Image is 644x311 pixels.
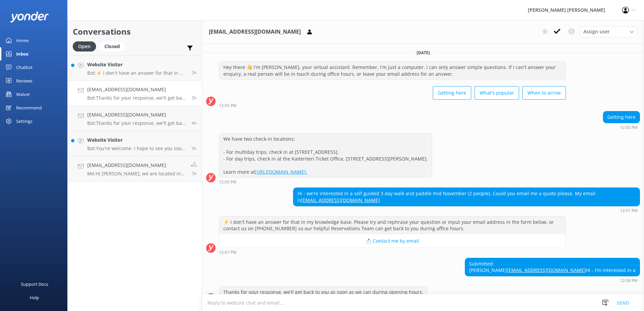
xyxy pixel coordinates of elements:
[219,104,236,108] strong: 12:55 PM
[87,86,187,93] h4: [EMAIL_ADDRESS][DOMAIN_NAME]
[255,169,307,175] a: [URL][DOMAIN_NAME].
[68,81,202,106] a: [EMAIL_ADDRESS][DOMAIN_NAME]Bot:Thanks for your response, we'll get back to you as soon as we can...
[16,88,30,101] div: Waiver
[219,216,566,234] div: ⚡ I don't have an answer for that in my knowledge base. Please try and rephrase your question or ...
[68,131,202,157] a: Website VisitorBot:You're welcome. I hope to see you soon in our favourite part of the world!5h
[301,197,380,203] a: [EMAIL_ADDRESS][DOMAIN_NAME]
[16,47,29,61] div: Inbox
[87,145,187,151] p: Bot: You're welcome. I hope to see you soon in our favourite part of the world!
[21,277,48,291] div: Support Docs
[465,278,640,283] div: Oct 09 2025 12:58pm (UTC +13:00) Pacific/Auckland
[87,111,187,118] h4: [EMAIL_ADDRESS][DOMAIN_NAME]
[73,41,96,51] div: Open
[16,74,32,88] div: Reviews
[603,125,640,130] div: Oct 09 2025 12:55pm (UTC +13:00) Pacific/Auckland
[192,95,197,101] span: Oct 09 2025 12:58pm (UTC +13:00) Pacific/Auckland
[433,86,471,100] button: Getting here
[192,70,197,75] span: Oct 09 2025 01:47pm (UTC +13:00) Pacific/Auckland
[68,56,202,81] a: Website VisitorBot:⚡ I don't have an answer for that in my knowledge base. Please try and rephras...
[16,101,42,114] div: Recommend
[620,209,638,213] strong: 12:57 PM
[99,41,125,51] div: Closed
[16,61,33,74] div: Chatbot
[68,157,202,182] a: [EMAIL_ADDRESS][DOMAIN_NAME]Me:Hi [PERSON_NAME], we are located in [GEOGRAPHIC_DATA]. You can CV ...
[620,279,638,283] strong: 12:58 PM
[293,208,640,213] div: Oct 09 2025 12:57pm (UTC +13:00) Pacific/Auckland
[87,171,186,177] p: Me: Hi [PERSON_NAME], we are located in [GEOGRAPHIC_DATA]. You can CV to [EMAIL_ADDRESS][DOMAIN_N...
[192,145,197,151] span: Oct 09 2025 10:01am (UTC +13:00) Pacific/Auckland
[219,62,566,79] div: Hey there 👋 I'm [PERSON_NAME], your virtual assistant. Remember, I'm just a computer. I can only ...
[219,103,566,108] div: Oct 09 2025 12:55pm (UTC +13:00) Pacific/Auckland
[507,267,586,273] a: [EMAIL_ADDRESS][DOMAIN_NAME]
[219,180,236,184] strong: 12:55 PM
[465,258,640,276] div: Submitted: [PERSON_NAME] Hi - I’m interested in a
[293,188,640,206] div: Hi - we’re interested in a self guided 3 day walk and paddle mid November (2 people). Could you e...
[30,291,39,304] div: Help
[99,42,128,50] a: Closed
[583,28,610,35] span: Assign user
[10,11,49,23] img: yonder-white-logo.png
[522,86,566,100] button: When to arrive
[87,120,187,126] p: Bot: Thanks for your response, we'll get back to you as soon as we can during opening hours.
[87,136,187,144] h4: Website Visitor
[580,26,637,37] div: Assign User
[73,42,99,50] a: Open
[192,120,197,126] span: Oct 09 2025 11:40am (UTC +13:00) Pacific/Auckland
[219,250,566,254] div: Oct 09 2025 12:57pm (UTC +13:00) Pacific/Auckland
[192,171,197,176] span: Oct 09 2025 08:44am (UTC +13:00) Pacific/Auckland
[87,70,187,76] p: Bot: ⚡ I don't have an answer for that in my knowledge base. Please try and rephrase your questio...
[219,179,432,184] div: Oct 09 2025 12:55pm (UTC +13:00) Pacific/Auckland
[68,106,202,131] a: [EMAIL_ADDRESS][DOMAIN_NAME]Bot:Thanks for your response, we'll get back to you as soon as we can...
[209,28,301,36] h3: [EMAIL_ADDRESS][DOMAIN_NAME]
[16,114,32,128] div: Settings
[219,250,236,254] strong: 12:57 PM
[87,162,186,169] h4: [EMAIL_ADDRESS][DOMAIN_NAME]
[475,86,519,100] button: What's popular
[219,286,427,298] div: Thanks for your response, we'll get back to you as soon as we can during opening hours.
[219,234,566,248] button: 📩 Contact me by email
[87,61,187,68] h4: Website Visitor
[413,50,434,56] span: [DATE]
[73,25,197,38] h2: Conversations
[219,133,432,178] div: We have two check-in locations: - For multiday trips, check in at [STREET_ADDRESS]. - For day tri...
[16,34,29,47] div: Home
[603,111,640,123] div: Getting here
[620,126,638,130] strong: 12:55 PM
[87,95,187,101] p: Bot: Thanks for your response, we'll get back to you as soon as we can during opening hours.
